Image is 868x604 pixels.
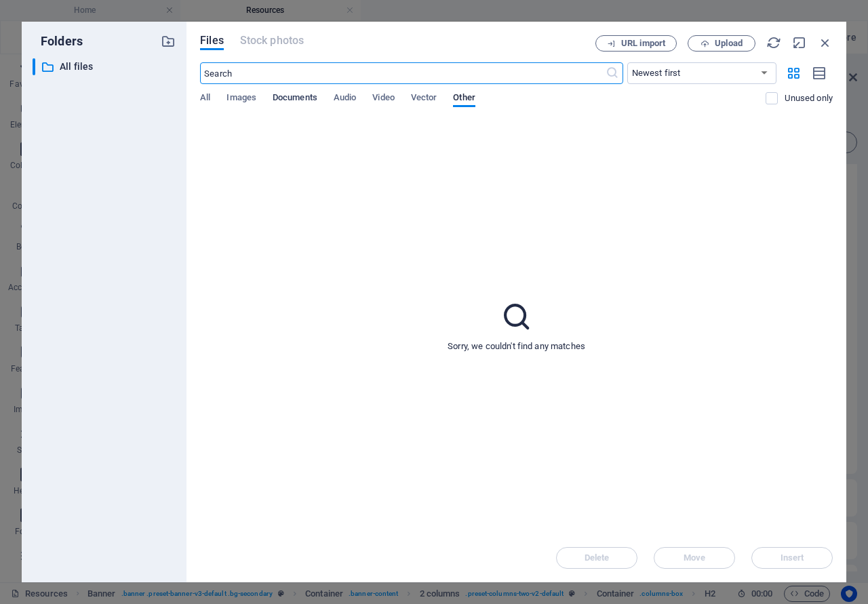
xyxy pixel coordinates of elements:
[60,59,151,75] p: All files
[200,89,210,108] span: All
[792,35,807,50] i: Minimize
[33,58,35,75] div: ​
[226,89,256,108] span: Images
[33,33,83,50] p: Folders
[161,34,176,49] i: Create new folder
[715,39,743,47] span: Upload
[411,89,437,108] span: Vector
[785,92,833,104] p: Displays only files that are not in use on the website. Files added during this session can still...
[200,33,224,49] span: Files
[621,39,665,47] span: URL import
[595,35,677,52] button: URL import
[273,89,317,108] span: Documents
[818,35,833,50] i: Close
[448,340,585,353] p: Sorry, we couldn't find any matches
[200,62,605,84] input: Search
[334,89,356,108] span: Audio
[688,35,755,52] button: Upload
[766,35,781,50] i: Reload
[372,89,394,108] span: Video
[240,33,304,49] span: This file type is not supported by this element
[453,89,475,108] span: Other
